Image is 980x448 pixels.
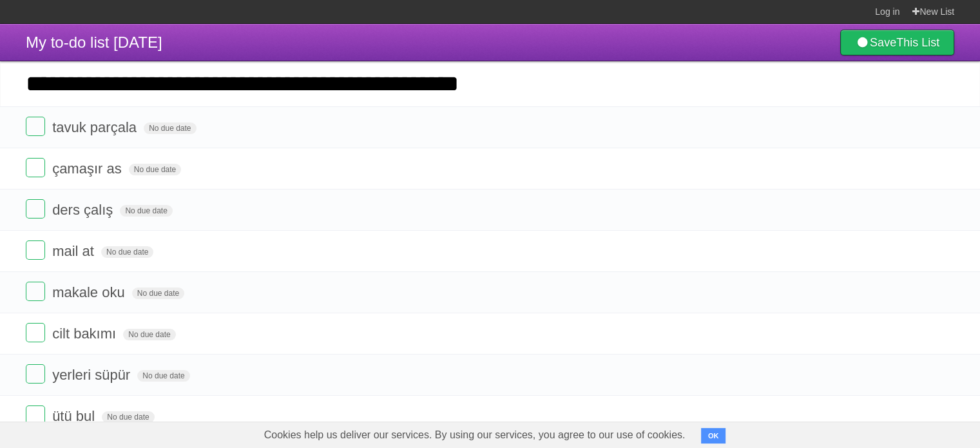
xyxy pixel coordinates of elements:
span: My to-do list [DATE] [26,34,162,51]
span: No due date [120,205,172,217]
span: No due date [132,287,184,299]
span: No due date [144,122,196,134]
span: No due date [129,164,181,175]
span: yerleri süpür [52,367,133,383]
span: Cookies help us deliver our services. By using our services, you agree to our use of cookies. [251,422,698,448]
span: No due date [137,370,189,382]
label: Done [26,117,45,136]
label: Done [26,240,45,260]
span: ütü bul [52,408,98,424]
label: Done [26,405,45,425]
label: Done [26,364,45,384]
span: No due date [102,411,154,423]
span: makale oku [52,284,128,300]
span: çamaşır as [52,161,125,177]
a: SaveThis List [840,30,954,55]
b: This List [896,36,939,49]
button: OK [701,428,726,443]
span: cilt bakımı [52,326,119,342]
label: Done [26,323,45,342]
span: mail at [52,243,97,259]
span: No due date [101,246,153,258]
label: Done [26,158,45,177]
span: ders çalış [52,202,116,218]
span: tavuk parçala [52,119,140,135]
span: No due date [123,329,175,340]
label: Done [26,199,45,219]
label: Done [26,282,45,301]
